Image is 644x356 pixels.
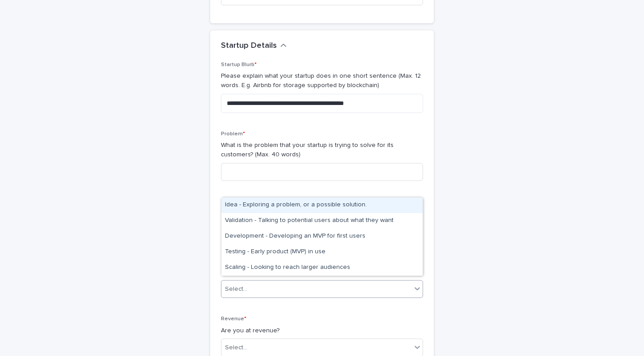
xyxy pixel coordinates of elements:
div: Development - Developing an MVP for first users [221,229,423,244]
h2: Startup Details [221,41,277,51]
div: Scaling - Looking to reach larger audiences [221,260,423,276]
div: Select... [225,343,247,352]
span: Startup Blurb [221,62,257,67]
p: What is the problem that your startup is trying to solve for its customers? (Max. 40 words) [221,141,423,159]
p: Are you at revenue? [221,326,423,335]
div: Validation - Talking to potential users about what they want [221,213,423,229]
div: Idea - Exploring a problem, or a possible solution. [221,197,423,213]
button: Startup Details [221,41,287,51]
span: Problem [221,131,245,137]
div: Select... [225,285,247,294]
p: Please explain what your startup does in one short sentence (Max. 12 words. E.g. Airbnb for stora... [221,71,423,90]
span: Revenue [221,316,246,322]
div: Testing - Early product (MVP) in use [221,244,423,260]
